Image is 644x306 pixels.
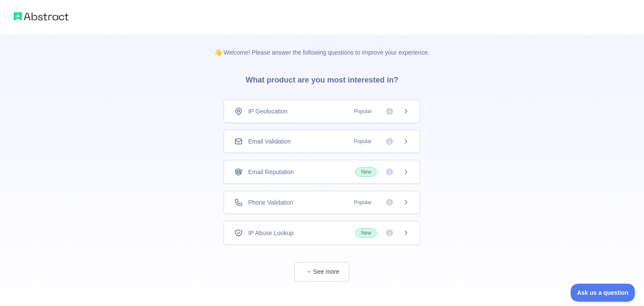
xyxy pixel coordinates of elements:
span: Email Reputation [248,168,294,176]
span: Phone Validation [248,198,293,207]
p: 👋 Welcome! Please answer the following questions to improve your experience. [201,34,443,57]
img: Abstract logo [14,10,69,22]
span: Popular [349,107,377,116]
span: New [355,167,377,177]
span: Popular [349,198,377,207]
span: Email Validation [248,137,290,146]
iframe: Toggle Customer Support [571,284,635,302]
span: New [355,228,377,238]
span: Popular [349,137,377,146]
button: See more [294,262,349,282]
h3: What product are you most interested in? [232,57,412,100]
span: IP Geolocation [248,107,287,116]
span: IP Abuse Lookup [248,229,293,237]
